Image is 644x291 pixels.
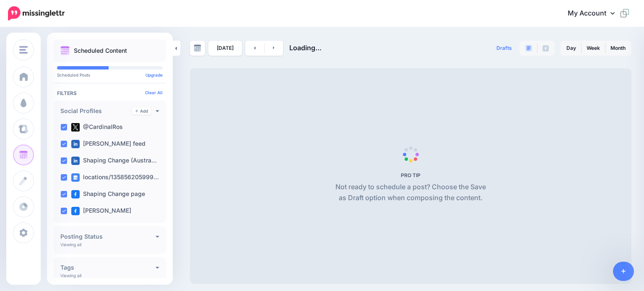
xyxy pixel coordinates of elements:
a: Clear All [145,90,163,95]
img: paragraph-boxed.png [525,45,532,52]
span: Drafts [496,46,512,51]
img: google_business-square.png [71,173,80,182]
h5: PRO TIP [332,172,489,178]
a: Day [561,41,581,55]
img: calendar-grey-darker.png [194,44,201,52]
label: Shaping Change (Austra… [71,157,157,165]
label: locations/135856205999… [71,173,159,182]
p: Viewing all [60,242,81,247]
img: linkedin-square.png [71,157,80,165]
label: [PERSON_NAME] [71,207,131,215]
label: @CardinalRos [71,123,123,131]
p: Viewing all [60,273,81,278]
p: Not ready to schedule a post? Choose the Save as Draft option when composing the content. [332,182,489,203]
label: Shaping Change page [71,190,145,198]
h4: Filters [57,90,163,96]
img: facebook-square.png [71,207,80,215]
label: [PERSON_NAME] feed [71,140,145,148]
a: [DATE] [208,41,242,56]
a: Upgrade [145,72,163,77]
img: calendar.png [60,46,70,55]
a: Add [132,107,151,115]
a: Week [582,41,605,55]
a: Month [605,41,631,55]
img: menu.png [19,46,28,54]
span: Loading... [289,44,322,52]
img: Missinglettr [8,6,65,21]
p: Scheduled Content [74,48,127,54]
img: twitter-square.png [71,123,80,131]
img: facebook-grey-square.png [543,45,549,52]
img: facebook-square.png [71,190,80,198]
h4: Posting Status [60,234,156,239]
a: My Account [559,3,631,24]
h4: Tags [60,265,156,270]
a: Drafts [491,41,517,56]
p: Scheduled Posts [57,73,163,77]
img: linkedin-square.png [71,140,80,148]
h4: Social Profiles [60,108,132,114]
